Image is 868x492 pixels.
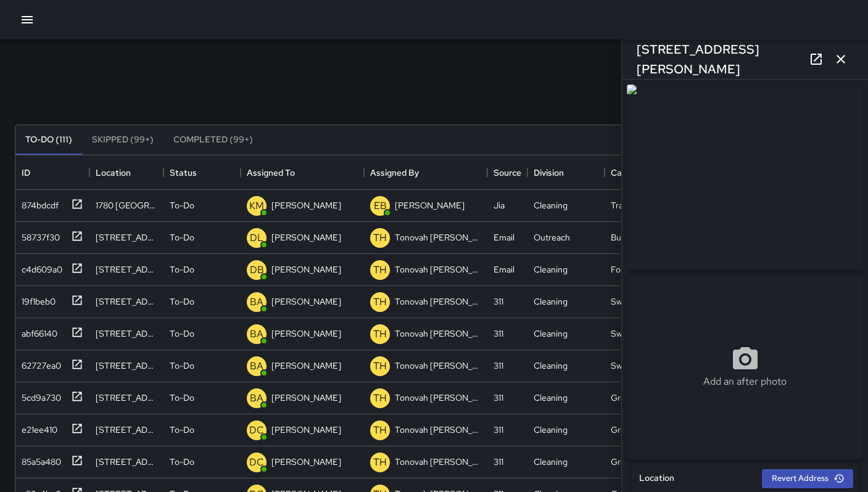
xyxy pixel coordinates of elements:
[170,155,197,190] div: Status
[494,199,505,211] div: Jia
[250,391,263,406] p: BA
[163,155,241,190] div: Status
[395,359,481,372] p: Tonovah [PERSON_NAME]
[534,231,570,244] div: Outreach
[611,231,658,244] div: Bulk pick-up
[170,359,194,372] p: To-Do
[271,456,341,468] p: [PERSON_NAME]
[17,258,62,276] div: c4d609a0
[395,263,481,276] p: Tonovah [PERSON_NAME]
[534,199,568,211] div: Cleaning
[163,125,263,155] button: Completed (99+)
[611,263,676,276] div: For Pressure Washer
[494,392,503,404] div: 311
[373,263,387,277] p: TH
[395,392,481,404] p: Tonovah [PERSON_NAME]
[611,295,637,308] div: Sweep
[271,231,341,244] p: [PERSON_NAME]
[250,263,264,277] p: DB
[249,423,264,438] p: DC
[271,424,341,436] p: [PERSON_NAME]
[373,391,387,406] p: TH
[17,387,61,404] div: 5cd9a730
[96,327,157,340] div: 192 Russ Street
[15,155,89,190] div: ID
[527,155,605,190] div: Division
[89,155,163,190] div: Location
[271,295,341,308] p: [PERSON_NAME]
[170,392,194,404] p: To-Do
[395,327,481,340] p: Tonovah [PERSON_NAME]
[373,231,387,245] p: TH
[241,155,364,190] div: Assigned To
[494,424,503,436] div: 311
[395,456,481,468] p: Tonovah [PERSON_NAME]
[494,231,515,244] div: Email
[170,295,194,308] p: To-Do
[96,424,157,436] div: 1065 Folsom Street
[17,355,61,372] div: 62727ea0
[170,456,194,468] p: To-Do
[271,359,341,372] p: [PERSON_NAME]
[170,231,194,244] p: To-Do
[395,199,465,211] p: [PERSON_NAME]
[373,359,387,374] p: TH
[611,392,638,404] div: Graffiti
[250,327,263,342] p: BA
[271,327,341,340] p: [PERSON_NAME]
[17,322,57,340] div: abf66140
[494,263,515,276] div: Email
[96,295,157,308] div: 1090 Folsom Street
[271,263,341,276] p: [PERSON_NAME]
[96,359,157,372] div: 1053 Howard Street
[395,231,481,244] p: Tonovah [PERSON_NAME]
[271,199,341,211] p: [PERSON_NAME]
[494,359,503,372] div: 311
[96,155,131,190] div: Location
[250,359,263,374] p: BA
[96,456,157,468] div: 1001 Folsom Street
[170,424,194,436] p: To-Do
[17,226,60,244] div: 58737f30
[534,424,568,436] div: Cleaning
[611,456,638,468] div: Graffiti
[96,231,157,244] div: 311 Langton Street
[494,295,503,308] div: 311
[374,199,387,213] p: EB
[82,125,163,155] button: Skipped (99+)
[534,155,564,190] div: Division
[534,295,568,308] div: Cleaning
[373,327,387,342] p: TH
[534,327,568,340] div: Cleaning
[370,155,419,190] div: Assigned By
[611,359,637,372] div: Sweep
[96,392,157,404] div: 1086 Folsom Street
[611,327,637,340] div: Sweep
[494,456,503,468] div: 311
[22,155,30,190] div: ID
[170,327,194,340] p: To-Do
[611,424,638,436] div: Graffiti
[534,263,568,276] div: Cleaning
[96,199,157,211] div: 1780 Folsom Street
[170,199,194,211] p: To-Do
[534,392,568,404] div: Cleaning
[534,456,568,468] div: Cleaning
[15,125,82,155] button: To-Do (111)
[271,392,341,404] p: [PERSON_NAME]
[249,199,264,213] p: KM
[17,290,56,308] div: 19f1beb0
[395,295,481,308] p: Tonovah [PERSON_NAME]
[534,359,568,372] div: Cleaning
[170,263,194,276] p: To-Do
[395,424,481,436] p: Tonovah [PERSON_NAME]
[17,419,57,436] div: e21ee410
[364,155,487,190] div: Assigned By
[487,155,527,190] div: Source
[494,155,521,190] div: Source
[250,295,263,310] p: BA
[250,231,263,245] p: DL
[96,263,157,276] div: 316 11th Street
[17,451,61,468] div: 85a5a480
[249,455,264,470] p: DC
